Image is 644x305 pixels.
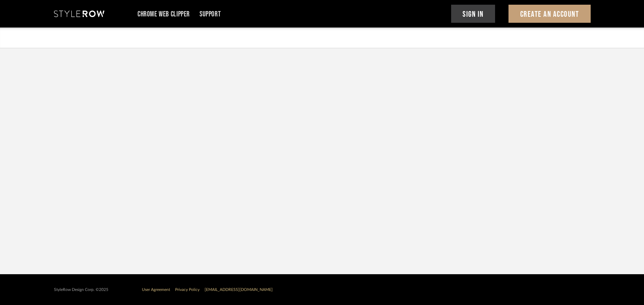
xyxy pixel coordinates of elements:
button: Create An Account [508,5,591,23]
button: Sign In [451,5,495,23]
div: StyleRow Design Corp. ©2025 [54,287,108,292]
a: Privacy Policy [175,288,200,292]
a: Chrome Web Clipper [138,11,190,17]
a: [EMAIL_ADDRESS][DOMAIN_NAME] [205,288,273,292]
a: Support [200,11,221,17]
a: User Agreement [142,288,170,292]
